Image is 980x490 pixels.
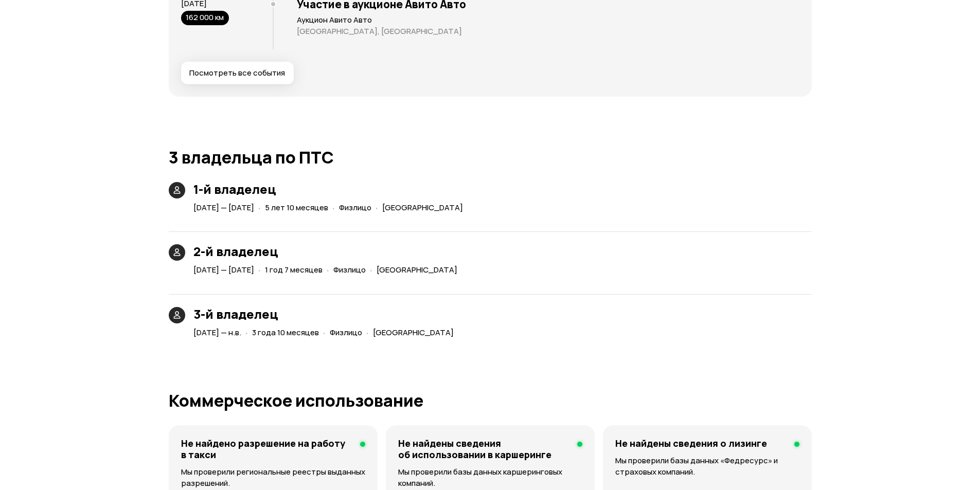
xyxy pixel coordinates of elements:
[330,327,362,338] span: Физлицо
[181,62,294,84] button: Посмотреть все события
[193,327,241,338] span: [DATE] — н.в.
[333,264,366,275] span: Физлицо
[339,202,371,213] span: Физлицо
[193,202,254,213] span: [DATE] — [DATE]
[370,261,372,278] span: ·
[398,466,582,489] p: Мы проверили базы данных каршеринговых компаний.
[366,324,369,341] span: ·
[193,264,254,275] span: [DATE] — [DATE]
[332,199,335,216] span: ·
[265,202,328,213] span: 5 лет 10 месяцев
[245,324,248,341] span: ·
[181,466,365,489] p: Мы проверили региональные реестры выданных разрешений.
[193,244,461,259] h3: 2-й владелец
[258,261,261,278] span: ·
[181,11,229,25] div: 162 000 км
[193,307,458,321] h3: 3-й владелец
[297,15,799,25] p: Аукцион Авито Авто
[258,199,261,216] span: ·
[189,68,285,78] span: Посмотреть все события
[377,264,457,275] span: [GEOGRAPHIC_DATA]
[323,324,326,341] span: ·
[382,202,463,213] span: [GEOGRAPHIC_DATA]
[169,391,812,410] h1: Коммерческое использование
[376,199,378,216] span: ·
[265,264,323,275] span: 1 год 7 месяцев
[615,455,799,478] p: Мы проверили базы данных «Федресурс» и страховых компаний.
[373,327,454,338] span: [GEOGRAPHIC_DATA]
[615,438,767,449] h4: Не найдены сведения о лизинге
[327,261,329,278] span: ·
[297,26,799,37] p: [GEOGRAPHIC_DATA], [GEOGRAPHIC_DATA]
[252,327,319,338] span: 3 года 10 месяцев
[193,182,467,196] h3: 1-й владелец
[398,438,569,460] h4: Не найдены сведения об использовании в каршеринге
[169,148,812,167] h1: 3 владельца по ПТС
[181,438,352,460] h4: Не найдено разрешение на работу в такси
